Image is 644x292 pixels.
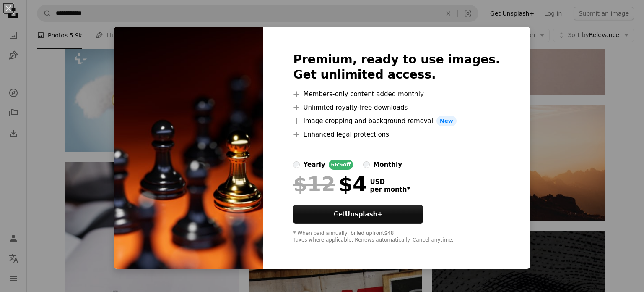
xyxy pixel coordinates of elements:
[303,160,325,170] div: yearly
[293,103,500,113] li: Unlimited royalty-free downloads
[293,129,500,139] li: Enhanced legal protections
[293,116,500,126] li: Image cropping and background removal
[329,160,353,170] div: 66% off
[114,27,263,269] img: premium_photo-1701028855368-680faeac40d7
[436,116,457,126] span: New
[293,161,300,168] input: yearly66%off
[373,160,402,170] div: monthly
[293,173,335,195] span: $12
[293,173,366,195] div: $4
[293,230,500,244] div: * When paid annually, billed upfront $48 Taxes where applicable. Renews automatically. Cancel any...
[370,178,410,186] span: USD
[370,186,410,193] span: per month *
[363,161,370,168] input: monthly
[293,89,500,99] li: Members-only content added monthly
[345,210,383,218] strong: Unsplash+
[293,205,423,224] button: GetUnsplash+
[293,52,500,82] h2: Premium, ready to use images. Get unlimited access.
